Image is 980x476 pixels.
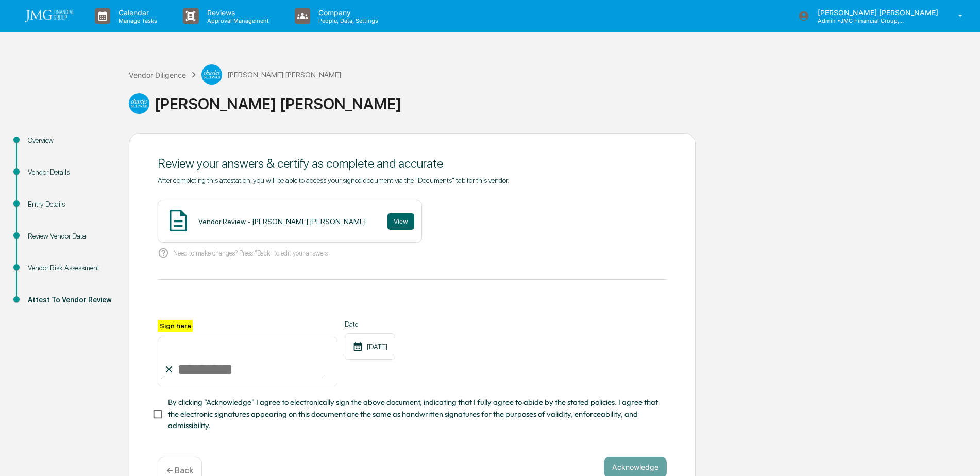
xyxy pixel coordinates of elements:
label: Sign here [158,320,193,332]
p: Calendar [110,8,162,17]
img: Vendor Logo [201,64,222,85]
div: [PERSON_NAME] [PERSON_NAME] [129,93,975,114]
img: Document Icon [165,208,191,233]
div: [DATE] [345,333,395,360]
div: Vendor Review - [PERSON_NAME] [PERSON_NAME] [198,217,366,226]
div: Entry Details [28,199,112,210]
p: People, Data, Settings [310,17,383,24]
p: Approval Management [199,17,274,24]
p: Need to make changes? Press "Back" to edit your answers [173,249,328,257]
div: Overview [28,135,112,146]
p: Company [310,8,383,17]
div: Review your answers & certify as complete and accurate [158,156,667,171]
div: Vendor Diligence [129,71,186,79]
p: Manage Tasks [110,17,162,24]
span: After completing this attestation, you will be able to access your signed document via the "Docum... [158,176,509,184]
div: Vendor Risk Assessment [28,263,112,274]
span: By clicking "Acknowledge" I agree to electronically sign the above document, indicating that I fu... [168,397,658,431]
button: View [387,213,414,230]
div: [PERSON_NAME] [PERSON_NAME] [201,64,341,85]
p: Reviews [199,8,274,17]
img: Vendor Logo [129,93,149,114]
p: ← Back [166,466,193,475]
p: [PERSON_NAME] [PERSON_NAME] [809,8,943,17]
p: Admin • JMG Financial Group, Ltd. [809,17,905,24]
iframe: Open customer support [947,442,975,470]
div: Review Vendor Data [28,231,112,242]
img: logo [25,10,74,22]
div: Attest To Vendor Review [28,295,112,305]
label: Date [345,320,395,328]
div: Vendor Details [28,167,112,178]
